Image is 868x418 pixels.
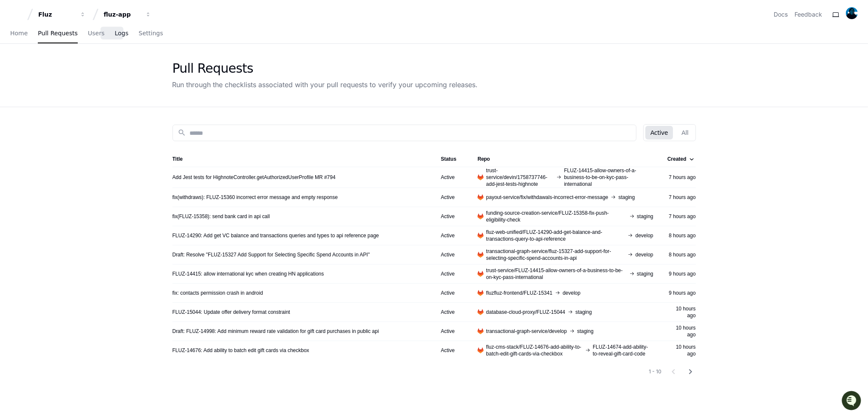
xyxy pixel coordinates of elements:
[667,324,696,338] div: 10 hours ago
[637,270,653,277] span: staging
[38,24,77,43] a: Pull Requests
[172,347,309,354] a: FLUZ-14676: Add ability to batch edit gift cards via checkbox
[486,344,582,357] span: fluz-cms-stack/FLUZ-14676-add-ability-to-batch-edit-gift-cards-via-checkbox
[471,151,660,167] th: Repo
[667,156,687,162] div: Created
[636,232,653,239] span: develop
[667,290,696,296] div: 9 hours ago
[10,24,28,43] a: Home
[486,167,554,188] span: trust-service/devin/1758737746-add-jest-tests-highnote
[144,66,155,76] button: Start new chat
[172,309,290,316] a: FLUZ-15044: Update offer delivery format constraint
[441,347,464,354] div: Active
[645,126,673,139] button: Active
[172,61,478,76] div: Pull Requests
[139,24,163,43] a: Settings
[667,194,696,201] div: 7 hours ago
[667,270,696,277] div: 9 hours ago
[88,24,105,43] a: Users
[486,328,567,335] span: transactional-graph-service/develop
[637,213,653,220] span: staging
[29,63,139,72] div: Start new chat
[841,390,864,413] iframe: Open customer support
[8,63,24,79] img: 1756235613930-3d25f9e4-fa56-45dd-b3ad-e072dfbd1548
[667,251,696,258] div: 8 hours ago
[563,290,580,296] span: develop
[172,156,183,162] div: Title
[667,232,696,239] div: 8 hours ago
[115,31,128,36] span: Logs
[486,210,627,223] span: funding-source-creation-service/FLUZ-15358-fix-push-eligibility-check
[139,31,163,36] span: Settings
[172,194,338,201] a: fix(withdraws): FLUZ-15360 incorrect error message and empty response
[486,309,565,316] span: database-cloud-proxy/FLUZ-15044
[172,270,324,277] a: FLUZ-14415: allow international kyc when creating HN applications
[38,31,77,36] span: Pull Requests
[172,174,336,181] a: Add Jest tests for HighnoteController.getAuthorizedUserProfile MR #794
[441,194,464,201] div: Active
[846,7,858,19] img: ACg8ocK9Ofr5Egy6zvw6UWovChFYLvkQkLCiibXY1sNKAlxXs4DtgkU=s96-c
[486,290,552,296] span: fluzfluz-frontend/FLUZ-15341
[575,309,592,316] span: staging
[667,174,696,181] div: 7 hours ago
[593,344,653,357] span: FLUZ-14674-add-ability-to-reveal-gift-card-code
[486,248,625,262] span: transactional-graph-service/fluz-15327-add-support-for-selecting-specific-spend-accounts-in-api
[794,10,822,19] button: Feedback
[649,368,662,375] div: 1 - 10
[774,10,788,19] a: Docs
[29,72,123,79] div: We're offline, but we'll be back soon!
[486,229,625,242] span: fluz-web-unified/FLUZ-14290-add-get-balance-and-transactions-query-to-api-reference
[60,89,103,96] a: Powered byPylon
[667,344,696,357] div: 10 hours ago
[8,34,155,48] div: Welcome
[619,194,635,201] span: staging
[104,10,140,19] div: fluz-app
[441,174,464,181] div: Active
[172,213,270,220] a: fix(FLUZ-15358): send bank card in api call
[172,232,379,239] a: FLUZ-14290: Add get VC balance and transactions queries and types to api reference page
[441,232,464,239] div: Active
[38,10,75,19] div: Fluz
[441,328,464,335] div: Active
[172,251,370,258] a: Draft: Resolve "FLUZ-15327 Add Support for Selecting Specific Spend Accounts in API"
[564,167,653,188] span: FLUZ-14415-allow-owners-of-a-business-to-be-on-kyc-pass-international
[172,80,478,90] div: Run through the checklists associated with your pull requests to verify your upcoming releases.
[441,270,464,277] div: Active
[10,31,28,36] span: Home
[178,128,187,137] mat-icon: search
[486,194,608,201] span: payout-service/fix/withdawals-incorrect-error-message
[667,305,696,319] div: 10 hours ago
[441,156,457,162] div: Status
[667,156,694,162] div: Created
[172,328,379,335] a: Draft: FLUZ-14998: Add minimum reward rate validation for gift card purchases in public api
[172,290,263,296] a: fix: contacts permission crash in android
[441,309,464,316] div: Active
[115,24,128,43] a: Logs
[172,156,427,162] div: Title
[676,126,693,139] button: All
[441,213,464,220] div: Active
[486,267,627,281] span: trust-service/FLUZ-14415-allow-owners-of-a-business-to-be-on-kyc-pass-international
[636,251,653,258] span: develop
[441,251,464,258] div: Active
[85,89,103,96] span: Pylon
[441,290,464,296] div: Active
[441,156,464,162] div: Status
[8,9,25,26] img: PlayerZero
[88,31,105,36] span: Users
[35,7,89,22] button: Fluz
[686,367,696,377] mat-icon: chevron_right
[667,213,696,220] div: 7 hours ago
[100,7,155,22] button: fluz-app
[577,328,594,335] span: staging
